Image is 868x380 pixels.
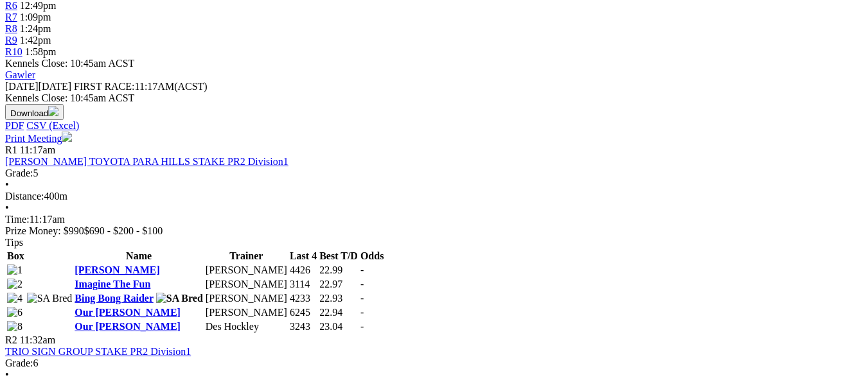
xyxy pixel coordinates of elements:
td: 22.99 [319,264,359,277]
a: Our [PERSON_NAME] [75,307,181,318]
a: R8 [5,23,17,34]
td: 22.93 [319,292,359,305]
span: R1 [5,144,17,155]
th: Trainer [205,250,288,263]
img: download.svg [48,106,58,116]
div: 5 [5,168,863,179]
span: R2 [5,334,17,345]
a: R7 [5,12,17,22]
td: 4426 [289,264,317,277]
td: 22.97 [319,278,359,291]
th: Name [74,250,203,263]
div: Download [5,120,863,132]
button: Download [5,104,64,120]
th: Last 4 [289,250,317,263]
td: 6245 [289,306,317,319]
img: 2 [7,279,22,290]
a: Our [PERSON_NAME] [75,321,181,332]
td: 22.94 [319,306,359,319]
div: Prize Money: $990 [5,225,863,237]
span: [DATE] [5,81,39,92]
span: - [360,264,364,275]
div: 11:17am [5,214,863,225]
a: TRIO SIGN GROUP STAKE PR2 Division1 [5,346,191,357]
span: Distance: [5,191,44,202]
td: Des Hockley [205,320,288,333]
span: Kennels Close: 10:45am ACST [5,58,134,69]
span: 11:17AM(ACST) [74,81,208,92]
a: CSV (Excel) [26,120,79,131]
td: 3114 [289,278,317,291]
span: 1:09pm [20,12,51,22]
td: 4233 [289,292,317,305]
span: • [5,369,9,380]
a: R9 [5,35,17,46]
td: [PERSON_NAME] [205,292,288,305]
img: 1 [7,264,22,276]
td: 23.04 [319,320,359,333]
span: • [5,202,9,213]
span: 11:32am [20,334,55,345]
span: Tips [5,237,23,248]
a: Print Meeting [5,133,72,144]
span: $690 - $200 - $100 [84,225,163,236]
span: Box [7,250,24,261]
span: 1:42pm [20,35,51,46]
span: Grade: [5,168,33,178]
div: 6 [5,358,863,369]
div: Kennels Close: 10:45am ACST [5,92,863,104]
img: 8 [7,321,22,332]
span: 11:17am [20,144,55,155]
span: [DATE] [5,81,71,92]
div: 400m [5,191,863,202]
td: [PERSON_NAME] [205,264,288,277]
img: 6 [7,307,22,318]
img: SA Bred [27,293,73,304]
span: • [5,179,9,190]
a: PDF [5,120,24,131]
th: Best T/D [319,250,359,263]
span: - [360,307,364,318]
td: 3243 [289,320,317,333]
a: Bing Bong Raider [75,293,153,304]
span: - [360,279,364,289]
a: [PERSON_NAME] [75,264,159,275]
img: SA Bred [156,293,203,304]
td: [PERSON_NAME] [205,306,288,319]
a: R10 [5,46,22,57]
span: - [360,293,364,304]
span: - [360,321,364,332]
span: 1:24pm [20,23,51,34]
a: [PERSON_NAME] TOYOTA PARA HILLS STAKE PR2 Division1 [5,156,288,167]
span: Time: [5,214,30,225]
img: 4 [7,293,22,304]
span: 1:58pm [25,46,57,57]
th: Odds [360,250,384,263]
a: Gawler [5,69,35,80]
img: printer.svg [62,132,72,142]
a: Imagine The Fun [75,279,150,289]
span: FIRST RACE: [74,81,134,92]
span: Grade: [5,358,33,368]
td: [PERSON_NAME] [205,278,288,291]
